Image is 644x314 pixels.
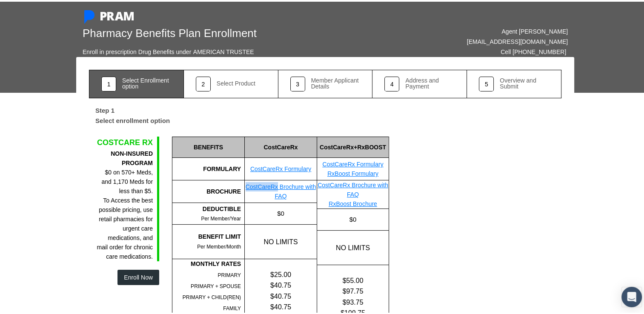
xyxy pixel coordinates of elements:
[223,304,241,310] span: FAMILY
[83,9,96,22] img: Pram Partner
[217,79,255,85] div: Select Product
[329,199,377,206] a: RxBoost Brochure
[89,114,176,127] label: Select enrollment option
[196,75,211,90] div: 2
[500,76,549,88] div: Overview and Submit
[317,229,389,263] div: NO LIMITS
[89,101,121,114] label: Step 1
[318,180,388,196] a: CostCareRx Brochure with FAQ
[95,147,153,260] div: $0 on 570+ Meds, and 1,170 Meds for less than $5. To Access the best possible pricing, use retail...
[317,284,389,295] div: $97.75
[317,274,389,284] div: $55.00
[245,300,317,311] div: $40.75
[95,135,153,147] div: COSTCARE RX
[244,135,317,156] div: CostCareRx
[172,257,241,267] div: MONTHLY RATES
[201,214,241,220] span: Per Member/Year
[327,168,378,175] a: RxBoost Formulary
[501,45,566,55] div: Cell [PHONE_NUMBER]
[290,75,305,90] div: 3
[197,242,241,248] span: Per Member/Month
[193,45,254,55] div: AMERICAN TRUSTEE
[172,156,244,179] div: FORMULARY
[244,223,317,257] div: NO LIMITS
[172,203,241,212] div: DEDUCTIBLE
[172,135,244,156] div: BENEFITS
[172,179,244,201] div: BROCHURE
[183,293,241,299] span: PRIMARY + CHILD(REN)
[317,295,389,306] div: $93.75
[101,75,116,90] div: 1
[317,135,389,156] div: CostCareRx+RxBOOST
[122,76,172,88] div: Select Enrollment option
[117,268,159,283] button: Enroll Now
[83,25,319,38] h1: Pharmacy Benefits Plan Enrollment
[311,76,361,88] div: Member Applicant Details
[245,289,317,300] div: $40.75
[332,35,568,45] div: [EMAIL_ADDRESS][DOMAIN_NAME]
[405,76,455,88] div: Address and Payment
[100,10,134,19] img: PRAM_20_x_78.png
[244,201,317,223] div: $0
[479,75,494,90] div: 5
[621,285,642,305] div: Open Intercom Messenger
[245,278,317,289] div: $40.75
[384,75,399,90] div: 4
[245,268,317,278] div: $25.00
[317,207,389,228] div: $0
[172,230,241,240] div: BENEFIT LIMIT
[250,164,311,171] a: CostCareRx Formulary
[191,282,241,288] span: PRIMARY + SPOUSE
[218,271,241,277] span: PRIMARY
[83,45,191,55] div: Enroll in prescription Drug Benefits under
[332,25,568,35] div: Agent [PERSON_NAME]
[246,182,316,198] a: CostCareRx Brochure with FAQ
[322,159,383,166] a: CostCareRx Formulary
[111,148,153,165] b: NON-INSURED PROGRAM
